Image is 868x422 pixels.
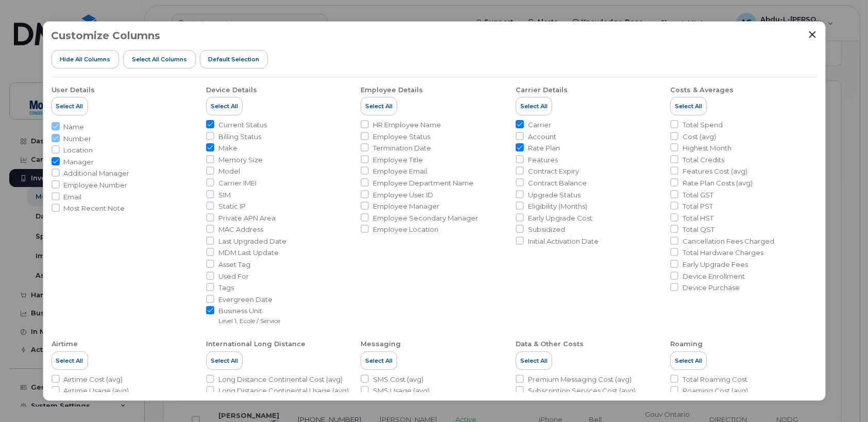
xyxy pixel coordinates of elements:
[64,145,93,155] span: Location
[206,340,305,349] div: International Long Distance
[528,190,581,200] span: Upgrade Status
[218,143,237,153] span: Make
[365,357,393,365] span: Select All
[373,166,427,176] span: Employee Email
[218,272,249,281] span: Used For
[64,386,129,396] span: Airtime Usage (avg)
[808,30,817,39] button: Close
[516,351,552,370] button: Select All
[683,155,724,165] span: Total Credits
[683,260,748,269] span: Early Upgrade Fees
[683,132,716,142] span: Cost (avg)
[373,225,438,234] span: Employee Location
[361,86,423,95] div: Employee Details
[373,201,439,211] span: Employee Manager
[520,102,548,110] span: Select All
[683,213,713,223] span: Total HST
[64,134,92,144] span: Number
[373,190,433,200] span: Employee User ID
[373,143,431,153] span: Termination Date
[218,155,263,165] span: Memory Size
[218,178,257,188] span: Carrier IMEI
[528,155,558,165] span: Features
[64,375,123,384] span: Airtime Cost (avg)
[218,132,261,142] span: Billing Status
[683,120,723,130] span: Total Spend
[528,201,587,211] span: Eligibility (Months)
[670,351,707,370] button: Select All
[520,357,548,365] span: Select All
[52,86,95,95] div: User Details
[218,201,246,211] span: Static IP
[528,375,632,384] span: Premium Messaging Cost (avg)
[206,86,257,95] div: Device Details
[218,386,349,396] span: Long Distance Continental Usage (avg)
[683,272,745,281] span: Device Enrollment
[683,178,753,188] span: Rate Plan Costs (avg)
[218,260,250,269] span: Asset Tag
[52,340,78,349] div: Airtime
[206,97,243,115] button: Select All
[670,340,703,349] div: Roaming
[208,55,259,63] span: Default Selection
[64,157,94,167] span: Manager
[365,102,393,110] span: Select All
[683,225,714,234] span: Total QST
[683,283,740,293] span: Device Purchase
[675,357,702,365] span: Select All
[361,340,401,349] div: Messaging
[206,351,243,370] button: Select All
[528,166,579,176] span: Contract Expiry
[218,283,234,293] span: Tags
[52,97,88,115] button: Select All
[683,190,713,200] span: Total GST
[528,132,556,142] span: Account
[670,97,707,115] button: Select All
[373,375,423,384] span: SMS Cost (avg)
[683,237,774,246] span: Cancellation Fees Charged
[218,375,343,384] span: Long Distance Continental Cost (avg)
[373,213,478,223] span: Employee Secondary Manager
[528,386,636,396] span: Subscription Services Cost (avg)
[683,166,747,176] span: Features Cost (avg)
[52,50,120,69] button: Hide All Columns
[361,351,397,370] button: Select All
[516,86,568,95] div: Carrier Details
[528,237,599,246] span: Initial Activation Date
[64,168,130,178] span: Additional Manager
[675,102,702,110] span: Select All
[64,180,128,190] span: Employee Number
[528,178,587,188] span: Contract Balance
[218,225,263,234] span: MAC Address
[528,143,560,153] span: Rate Plan
[218,120,267,130] span: Current Status
[218,213,276,223] span: Private APN Area
[132,55,187,63] span: Select all Columns
[218,306,280,316] span: Business Unit
[218,190,231,200] span: SIM
[683,375,747,384] span: Total Roaming Cost
[516,97,552,115] button: Select All
[528,120,551,130] span: Carrier
[528,225,565,234] span: Subsidized
[218,237,286,246] span: Last Upgraded Date
[218,295,273,305] span: Evergreen Date
[218,166,240,176] span: Model
[218,248,279,258] span: MDM Last Update
[683,143,731,153] span: Highest Month
[64,122,84,132] span: Name
[211,357,238,365] span: Select All
[218,317,280,325] small: Level 1, Ecole / Service
[373,120,441,130] span: HR Employee Name
[373,155,423,165] span: Employee Title
[683,201,713,211] span: Total PST
[361,97,397,115] button: Select All
[52,30,161,41] h3: Customize Columns
[56,357,83,365] span: Select All
[56,102,83,110] span: Select All
[64,204,125,213] span: Most Recent Note
[373,178,473,188] span: Employee Department Name
[64,192,82,202] span: Email
[211,102,238,110] span: Select All
[200,50,268,69] button: Default Selection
